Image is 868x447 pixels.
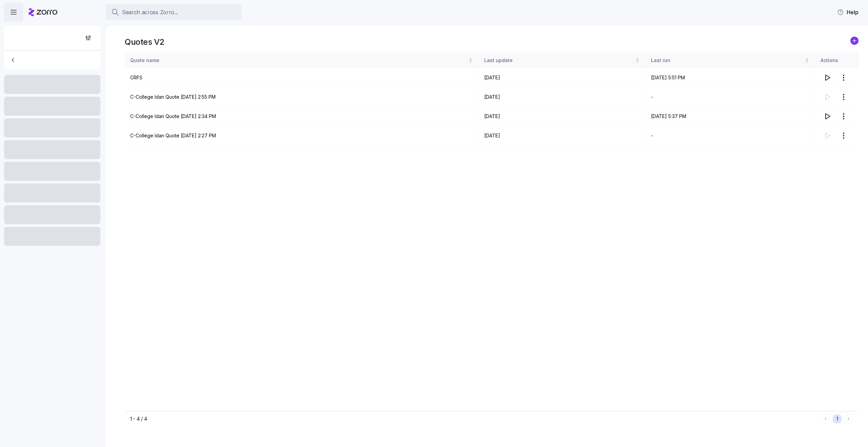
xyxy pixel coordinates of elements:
div: Not sorted [468,58,473,63]
div: Actions [821,57,853,64]
button: Next page [844,414,853,423]
button: Previous page [821,414,830,423]
svg: add icon [850,37,859,45]
td: - [646,126,815,145]
h1: Quotes V2 [125,37,165,47]
div: Last update [484,57,634,64]
td: CRFS [125,68,479,88]
td: C-College Idan Quote [DATE] 2:34 PM [125,107,479,126]
span: Help [837,8,859,16]
th: Last updateNot sorted [479,53,645,68]
div: Not sorted [805,58,809,63]
button: Help [832,5,864,19]
div: Quote name [130,57,467,64]
th: Last runNot sorted [646,53,815,68]
td: [DATE] [479,126,645,145]
div: 1 - 4 / 4 [130,415,818,422]
td: C-College Idan Quote [DATE] 2:27 PM [125,126,479,145]
td: [DATE] 5:51 PM [646,68,815,88]
td: [DATE] [479,107,645,126]
span: Search across Zorro... [122,8,178,17]
div: Last run [651,57,804,64]
td: [DATE] 5:37 PM [646,107,815,126]
td: [DATE] [479,68,645,88]
th: Quote nameNot sorted [125,53,479,68]
button: 1 [833,414,842,423]
div: Not sorted [635,58,640,63]
button: Search across Zorro... [106,4,241,20]
td: - [646,88,815,107]
td: [DATE] [479,88,645,107]
td: C-College Idan Quote [DATE] 2:55 PM [125,88,479,107]
a: add icon [850,37,859,47]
